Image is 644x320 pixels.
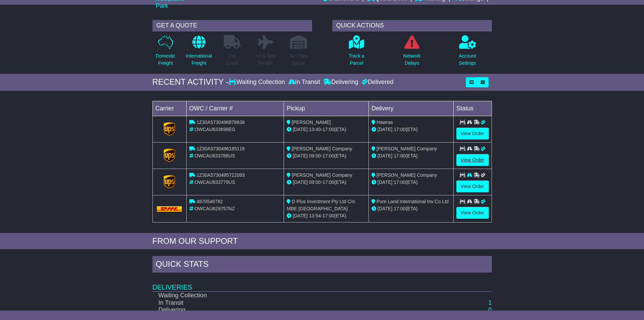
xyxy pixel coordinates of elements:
td: Status [453,101,492,116]
div: - (ETA) [287,179,366,186]
span: [DATE] [378,179,392,185]
span: D Plus Investment Pty Ltd C/o MBE [GEOGRAPHIC_DATA] [287,199,355,211]
a: View Order [456,128,489,140]
p: Domestic Freight [156,52,175,67]
span: OWCAU633786US [194,153,235,158]
img: GetCarrierServiceLogo [164,122,175,136]
p: Air & Sea Freight [256,52,276,67]
td: In Transit [152,299,429,307]
span: 09:00 [309,179,321,185]
span: [DATE] [378,153,392,158]
span: 17:00 [323,127,334,132]
td: Delivering [152,306,429,314]
span: [DATE] [378,206,392,211]
span: 17:00 [394,179,406,185]
span: [DATE] [293,213,308,218]
span: 17:00 [394,153,406,158]
a: View Order [456,180,489,192]
span: [PERSON_NAME] Company [292,146,352,151]
span: 17:00 [323,213,334,218]
td: Delivery [368,101,453,116]
span: OWCAU633698EG [194,127,235,132]
img: GetCarrierServiceLogo [164,149,175,162]
a: Track aParcel [348,35,364,70]
span: 17:00 [394,206,406,211]
span: OWCAU633779US [194,179,235,185]
div: (ETA) [372,205,451,212]
span: [PERSON_NAME] Company [292,172,352,178]
span: 1Z30A5730496185118 [196,146,244,151]
span: 17:00 [323,153,334,158]
p: Track a Parcel [349,52,364,67]
div: (ETA) [372,152,451,159]
span: 13:54 [309,213,321,218]
div: QUICK ACTIONS [332,20,492,31]
span: 1Z30A5730496878638 [196,120,244,125]
span: 1Z30A5730495722093 [196,172,244,178]
span: OWCAU629757NZ [194,206,235,211]
span: [DATE] [378,127,392,132]
div: - (ETA) [287,126,366,133]
img: GetCarrierServiceLogo [164,175,175,189]
a: DomesticFreight [155,35,175,70]
p: Network Delays [403,52,421,67]
td: OWC / Carrier # [186,101,284,116]
div: - (ETA) [287,152,366,159]
span: [PERSON_NAME] Company [377,146,437,151]
span: 17:00 [394,127,406,132]
a: 1 [488,299,492,306]
span: [DATE] [293,153,308,158]
div: Quick Stats [152,256,492,274]
td: Pickup [284,101,369,116]
span: [DATE] [293,179,308,185]
a: 0 [488,306,492,313]
span: 09:00 [309,153,321,158]
div: In Transit [287,79,322,86]
div: - (ETA) [287,212,366,219]
a: AccountSettings [458,35,476,70]
a: InternationalFreight [186,35,212,70]
div: FROM OUR SUPPORT [152,236,492,246]
span: [PERSON_NAME] Company [377,172,437,178]
div: GET A QUOTE [152,20,312,31]
span: Hawraa [377,120,393,125]
span: [PERSON_NAME] [292,120,331,125]
a: NetworkDelays [403,35,421,70]
img: DHL.png [157,206,182,212]
span: 17:00 [323,179,334,185]
div: Delivering [322,79,360,86]
span: 13:40 [309,127,321,132]
td: Carrier [152,101,186,116]
td: Deliveries [152,274,492,292]
span: [DATE] [293,127,308,132]
div: (ETA) [372,126,451,133]
td: Waiting Collection [152,292,429,299]
p: Full Loads [224,52,241,67]
p: Air / Sea Depot [290,52,308,67]
div: (ETA) [372,179,451,186]
span: 4870548782 [196,199,223,204]
div: Waiting Collection [229,79,286,86]
span: Pure Land International Inv Co Ltd [377,199,449,204]
div: Delivered [360,79,393,86]
div: RECENT ACTIVITY - [152,77,229,87]
a: View Order [456,154,489,166]
p: International Freight [186,52,212,67]
a: View Order [456,207,489,219]
p: Account Settings [459,52,476,67]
